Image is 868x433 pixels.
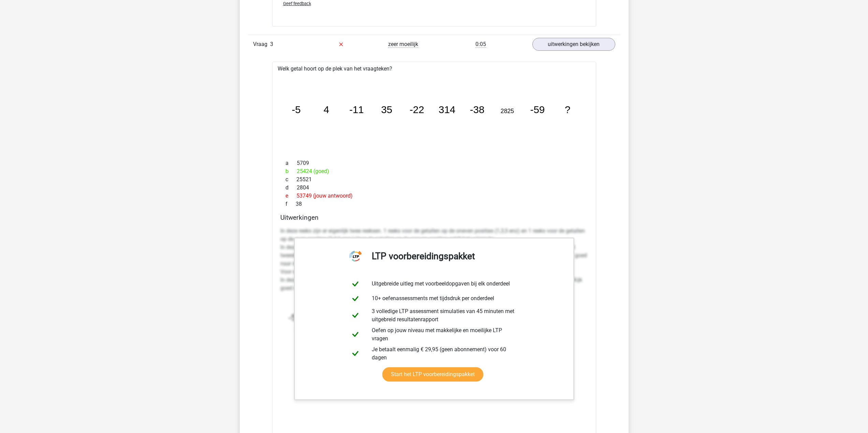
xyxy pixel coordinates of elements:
a: Start het LTP voorbereidingspakket [382,367,483,382]
tspan: 35 [381,104,393,115]
span: d [285,184,297,192]
p: In deze reeks zijn er eigenlijk twee reeksen. 1 reeks voor de getallen op de oneven posities (1,3... [280,227,588,292]
tspan: -38 [470,104,485,115]
div: 53749 (jouw antwoord) [280,192,588,200]
span: c [285,175,296,184]
span: a [285,159,297,167]
span: 3 [270,41,273,47]
span: Vraag [253,40,270,48]
span: b [285,167,297,175]
tspan: -5 [288,312,296,323]
h4: Uitwerkingen [280,214,588,221]
span: zeer moeilijk [388,41,418,48]
div: 38 [280,200,588,208]
span: f [285,200,296,208]
span: e [285,192,296,200]
tspan: 314 [439,104,456,115]
tspan: -22 [410,104,424,115]
tspan: ? [565,104,571,115]
div: 2804 [280,184,588,192]
div: 5709 [280,159,588,167]
div: 25521 [280,175,588,184]
tspan: 4 [324,104,329,115]
a: uitwerkingen bekijken [532,38,615,51]
div: 25424 (goed) [280,167,588,175]
tspan: -11 [349,104,364,115]
tspan: -59 [531,104,545,115]
span: Geef feedback [283,1,311,6]
tspan: 2825 [501,108,515,114]
tspan: -5 [292,104,300,115]
span: 0:05 [475,41,486,48]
